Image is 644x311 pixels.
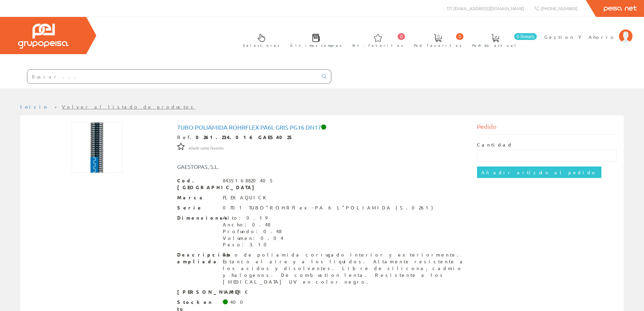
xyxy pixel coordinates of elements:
span: 0 línea/s [514,33,537,40]
div: 1,04 € [223,289,248,295]
span: Pedido actual [472,42,518,49]
span: Gestion Y Ahorro [544,34,616,40]
div: GAESTOPAS, S.L. [172,163,347,171]
div: Ref. [177,134,467,141]
div: Tubo de poliamida corrugado interior y exteriormente. Estanco al aire y a los liquidos. Altamente... [223,251,467,285]
span: Últimas compras [290,42,342,49]
span: 0 [398,33,405,40]
div: Volumen: 0.04 [223,235,283,242]
span: 0 [456,33,463,40]
img: Grupo Peisa [18,24,69,49]
a: Inicio [20,104,49,110]
div: FLEXAQUICK [223,194,271,201]
span: Marca [177,194,218,201]
input: Buscar ... [27,70,318,83]
label: Cantidad [477,141,513,148]
div: Profundo: 0.48 [223,228,283,235]
a: Selectores [236,28,283,51]
div: Pedido [477,122,617,135]
div: Alto: 0.19 [223,215,283,221]
a: Últimas compras [283,28,345,51]
span: [EMAIL_ADDRESS][DOMAIN_NAME] [453,5,524,11]
span: Dimensiones [177,215,218,221]
div: 400 [230,299,247,306]
span: Ped. favoritos [414,42,462,49]
span: Art. favoritos [352,42,403,49]
input: Añadir artículo al pedido [477,166,601,178]
div: 8435168820405 [223,177,274,184]
div: 0701 TUBO"ROHRflex-PA 6 L"POLIAMIDA (S.0261) [223,204,433,211]
a: Añadir como favorito [189,145,223,151]
span: Cod. [GEOGRAPHIC_DATA] [177,177,218,191]
strong: 0261.234.016 GAES4025 [196,134,293,140]
a: Volver al listado de productos [62,104,195,110]
span: Serie [177,204,218,211]
span: [PERSON_NAME] [177,289,218,295]
span: Descripción ampliada [177,251,218,265]
a: Gestion Y Ahorro [544,28,633,35]
img: Foto artículo Tubo Poliamida Rohrflex Pa6l Gris Pg16 dn17 (150x150) [72,122,122,173]
span: Selectores [243,42,280,49]
div: Ancho: 0.48 [223,221,283,228]
h1: Tubo Poliamida Rohrflex Pa6l Gris Pg16 dn17 [177,124,467,131]
span: Añadir como favorito [189,146,223,151]
span: [PHONE_NUMBER] [541,5,577,11]
div: Peso: 3.10 [223,241,283,248]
